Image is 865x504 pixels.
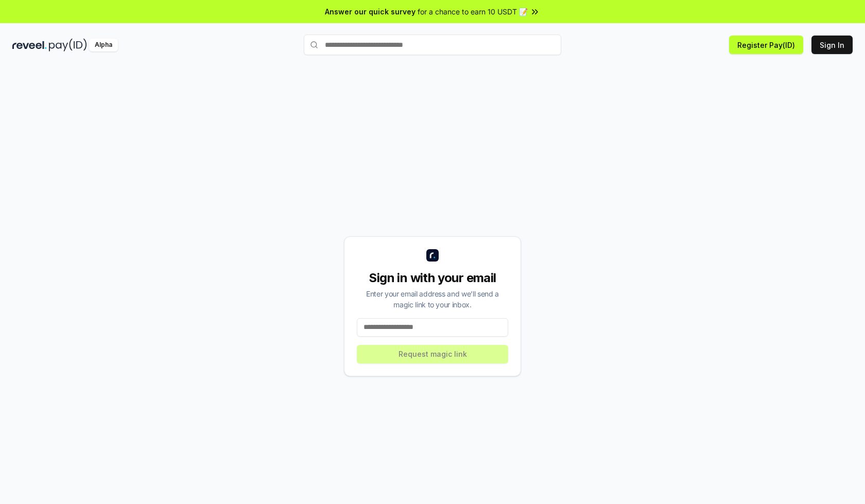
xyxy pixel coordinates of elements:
span: Answer our quick survey [325,6,416,17]
img: pay_id [49,39,87,51]
img: logo_small [426,249,439,262]
div: Enter your email address and we’ll send a magic link to your inbox. [357,288,508,310]
button: Register Pay(ID) [729,36,803,54]
button: Sign In [811,36,853,54]
span: for a chance to earn 10 USDT 📝 [418,6,528,17]
img: reveel_dark [12,39,47,51]
div: Sign in with your email [357,270,508,286]
div: Alpha [89,39,118,51]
